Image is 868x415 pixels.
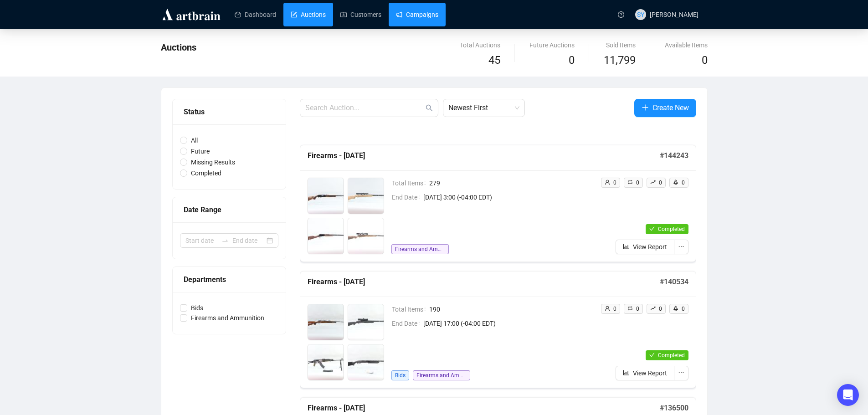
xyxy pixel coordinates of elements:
img: 2_1.jpg [348,304,384,340]
img: 4_1.jpg [348,344,384,380]
a: Auctions [291,3,326,26]
button: View Report [616,240,674,254]
h5: Firearms - [DATE] [308,277,660,287]
span: Total Items [392,304,429,314]
div: Open Intercom Messenger [837,384,859,406]
span: plus [642,104,649,111]
a: Campaigns [396,3,438,26]
h5: Firearms - [DATE] [308,403,660,414]
span: Firearms and Ammunition [391,244,449,254]
span: check [649,226,655,231]
span: Missing Results [187,157,239,167]
span: 279 [429,178,593,188]
span: 11,799 [604,52,636,69]
span: search [426,104,433,112]
span: ellipsis [678,369,684,376]
span: 0 [702,54,708,67]
span: to [221,237,229,244]
span: SY [637,10,644,20]
h5: # 140534 [660,277,688,287]
span: 190 [429,304,593,314]
div: Future Auctions [529,40,575,50]
span: rocket [673,306,678,311]
span: End Date [392,318,423,328]
span: check [649,352,655,358]
span: user [605,306,610,311]
div: Date Range [184,204,275,215]
span: Total Items [392,178,429,188]
div: Total Auctions [460,40,500,50]
a: Dashboard [235,3,276,26]
span: Create New [652,102,689,113]
span: Bids [391,370,409,380]
h5: # 144243 [660,150,688,161]
span: Bids [187,303,207,313]
div: Status [184,106,275,118]
button: View Report [616,366,674,380]
span: question-circle [618,11,624,18]
a: Customers [340,3,381,26]
span: End Date [392,192,423,202]
span: 0 [613,306,616,312]
span: rise [650,306,656,311]
span: ellipsis [678,243,684,250]
input: Search Auction... [305,102,424,113]
span: 0 [636,306,639,312]
div: Departments [184,274,275,285]
span: rise [650,179,656,185]
span: retweet [627,306,633,311]
span: Completed [658,226,685,232]
img: 1_1.jpg [308,304,344,340]
span: 0 [636,179,639,186]
img: 1_1.jpg [308,178,344,214]
img: 3_1.jpg [308,218,344,254]
img: 3_1.jpg [308,344,344,380]
img: 4_1.jpg [348,218,384,254]
span: View Report [633,368,667,378]
span: rocket [673,179,678,185]
span: Auctions [161,42,196,53]
a: Firearms - [DATE]#140534Total Items190End Date[DATE] 17:00 (-04:00 EDT)BidsFirearms and Ammunitio... [300,271,696,388]
span: All [187,135,201,145]
span: Completed [658,352,685,359]
span: Firearms and Ammunition [413,370,470,380]
span: 0 [613,179,616,186]
span: 0 [569,54,575,67]
span: Newest First [448,99,519,117]
span: 0 [659,179,662,186]
a: Firearms - [DATE]#144243Total Items279End Date[DATE] 3:00 (-04:00 EDT)Firearms and Ammunitionuser... [300,145,696,262]
span: [DATE] 17:00 (-04:00 EDT) [423,318,593,328]
span: retweet [627,179,633,185]
span: [PERSON_NAME] [650,11,699,18]
input: End date [232,236,265,246]
h5: Firearms - [DATE] [308,150,660,161]
img: 2_1.jpg [348,178,384,214]
span: bar-chart [623,369,629,376]
span: Future [187,146,213,156]
h5: # 136500 [660,403,688,414]
span: View Report [633,242,667,252]
div: Available Items [665,40,708,50]
span: Firearms and Ammunition [187,313,268,323]
span: user [605,179,610,185]
span: bar-chart [623,243,629,250]
input: Start date [185,236,218,246]
span: 45 [488,54,500,67]
span: 0 [682,306,685,312]
span: 0 [659,306,662,312]
div: Sold Items [604,40,636,50]
span: 0 [682,179,685,186]
img: logo [161,7,222,22]
span: Completed [187,168,225,178]
span: swap-right [221,237,229,244]
button: Create New [634,99,696,117]
span: [DATE] 3:00 (-04:00 EDT) [423,192,593,202]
